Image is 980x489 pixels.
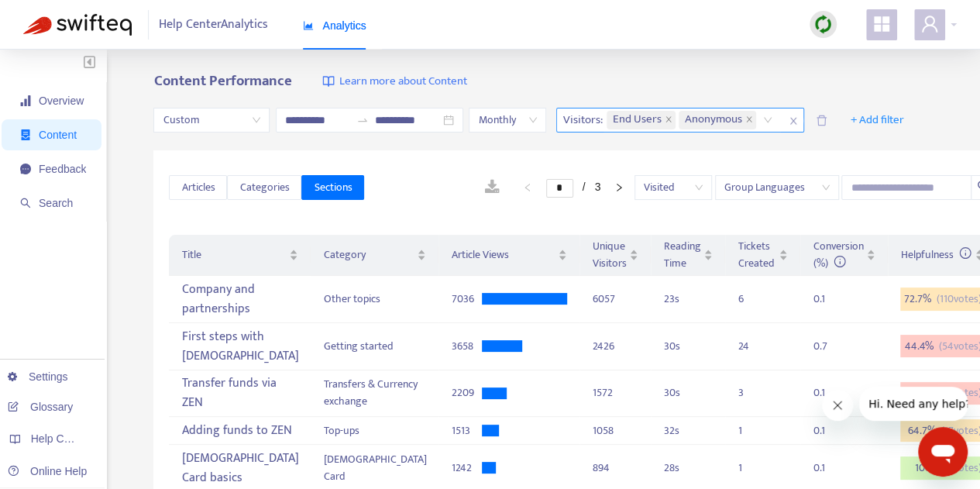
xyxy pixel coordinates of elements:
[478,108,537,132] span: Monthly
[8,465,87,477] a: Online Help
[311,276,438,323] td: Other topics
[163,108,260,132] span: Custom
[239,179,289,196] span: Categories
[523,183,532,192] span: left
[920,15,939,33] span: user
[685,111,742,129] span: Anonymous
[725,235,800,276] th: Tickets Created
[607,111,676,129] span: End Users
[181,418,298,443] div: Adding funds to ZEN
[159,10,268,40] span: Help Center Analytics
[583,181,586,193] span: /
[323,246,414,263] span: Category
[592,460,638,477] div: 894
[745,115,753,125] span: close
[738,238,775,272] span: Tickets Created
[738,338,769,355] div: 24
[311,323,438,370] td: Getting started
[813,338,844,355] div: 0.7
[20,129,31,140] span: container
[8,370,68,383] a: Settings
[813,460,844,477] div: 0.1
[859,387,968,421] iframe: Message from company
[738,460,769,477] div: 1
[9,11,112,23] span: Hi. Need any help?
[738,291,769,308] div: 6
[557,108,605,132] span: Visitors :
[31,432,95,445] span: Help Centers
[813,237,863,272] span: Conversion (%)
[451,422,482,439] div: 1513
[813,384,844,401] div: 0.1
[592,384,638,401] div: 1572
[181,246,286,263] span: Title
[301,175,364,200] button: Sections
[579,235,651,276] th: Unique Visitors
[169,235,311,276] th: Title
[311,235,438,276] th: Category
[724,176,830,199] span: Group Languages
[181,277,298,322] div: Company and partnerships
[23,14,132,36] img: Swifteq
[607,178,631,197] li: Next Page
[451,460,482,477] div: 1242
[851,111,904,129] span: + Add filter
[169,175,227,200] button: Articles
[613,111,662,129] span: End Users
[900,246,971,263] span: Helpfulness
[303,20,314,31] span: area-chart
[39,95,84,107] span: Overview
[592,238,626,272] span: Unique Visitors
[918,427,968,477] iframe: Button to launch messaging window
[451,338,482,355] div: 3658
[311,417,438,445] td: Top-ups
[663,422,713,439] div: 32 s
[665,115,672,125] span: close
[738,422,769,439] div: 1
[546,178,601,197] li: 1/3
[20,95,31,106] span: signal
[8,401,73,413] a: Glossary
[813,291,844,308] div: 0.1
[663,384,713,401] div: 30 s
[839,108,916,133] button: + Add filter
[663,338,713,355] div: 30 s
[20,164,31,174] span: message
[515,178,540,197] button: left
[311,370,438,418] td: Transfers & Currency exchange
[303,19,366,32] span: Analytics
[679,111,756,129] span: Anonymous
[592,422,638,439] div: 1058
[322,75,335,88] img: image-link
[356,114,369,126] span: to
[451,291,482,308] div: 7036
[783,112,803,130] span: close
[822,390,853,421] iframe: Close message
[39,197,73,209] span: Search
[651,235,725,276] th: Reading Time
[451,384,482,401] div: 2209
[607,178,631,197] button: right
[356,114,369,126] span: swap-right
[227,175,301,200] button: Categories
[39,163,86,175] span: Feedback
[872,15,891,33] span: appstore
[153,69,291,93] b: Content Performance
[663,291,713,308] div: 23 s
[322,73,466,91] a: Learn more about Content
[592,291,638,308] div: 6057
[515,178,540,197] li: Previous Page
[20,198,31,208] span: search
[181,179,215,196] span: Articles
[181,324,298,369] div: First steps with [DEMOGRAPHIC_DATA]
[614,183,624,192] span: right
[181,371,298,416] div: Transfer funds via ZEN
[813,422,844,439] div: 0.1
[438,235,579,276] th: Article Views
[592,338,638,355] div: 2426
[39,129,77,141] span: Content
[816,115,827,126] span: delete
[314,179,352,196] span: Sections
[738,384,769,401] div: 3
[663,238,700,272] span: Reading Time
